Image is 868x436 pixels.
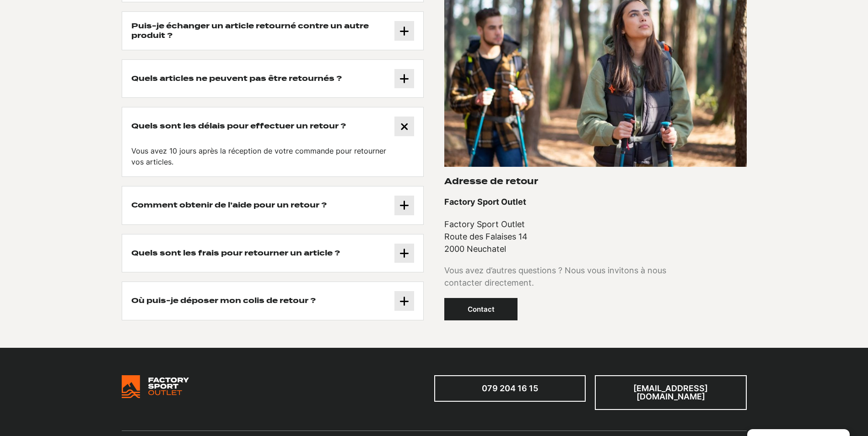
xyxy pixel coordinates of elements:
[434,375,586,402] a: 079 204 16 15
[131,21,395,41] h3: Puis-je échanger un article retourné contre un autre produit ?
[444,218,528,255] p: Factory Sport Outlet Route des Falaises 14 2000 Neuchatel
[122,282,424,320] button: Où puis-je déposer mon colis de retour ?
[131,296,316,306] h3: Où puis-je déposer mon colis de retour ?
[122,107,424,145] button: Quels sont les délais pour effectuer un retour ?
[444,176,538,186] h3: Adresse de retour
[131,122,346,131] h3: Quels sont les délais pour effectuer un retour ?
[122,60,424,98] button: Ouvrir l&#039;accordéon
[444,298,518,320] a: Contact
[122,234,424,272] button: Quels sont les frais pour retourner un article ?
[131,74,342,84] h3: Quels articles ne peuvent pas être retournés ?
[122,375,189,398] img: Bricks Woocommerce Starter
[131,145,415,167] p: Vous avez 10 jours après la réception de votre commande pour retourner vos articles.
[444,264,747,289] p: Vous avez d’autres questions ? Nous vous invitons à nous contacter directement.
[122,12,424,50] button: Puis-je échanger un article retourné contre un autre produit ?
[595,375,747,410] a: [EMAIL_ADDRESS][DOMAIN_NAME]
[122,186,424,224] button: Comment obtenir de l’aide pour un retour ?
[131,201,327,210] h3: Comment obtenir de l’aide pour un retour ?
[444,197,526,207] strong: Factory Sport Outlet
[131,249,340,258] h3: Quels sont les frais pour retourner un article ?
